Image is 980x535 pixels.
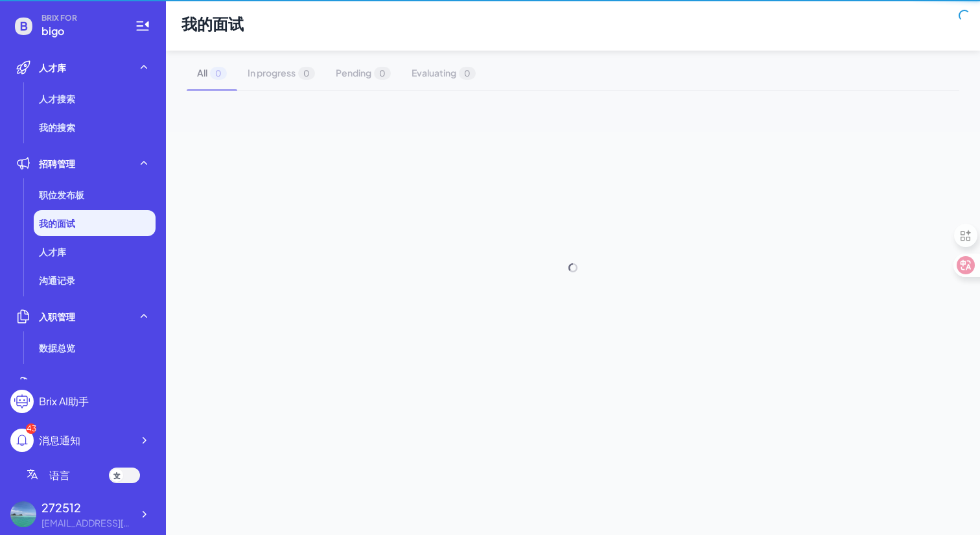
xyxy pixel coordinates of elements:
[39,61,66,74] span: 人才库
[39,341,75,354] span: 数据总览
[39,394,89,409] div: Brix AI助手
[49,468,70,483] span: 语言
[39,274,75,287] span: 沟通记录
[10,501,36,527] img: 507329f8d7144e49811d6b7b84ba9af9.jpg
[39,92,75,105] span: 人才搜索
[41,23,119,39] span: bigo
[39,433,80,448] div: 消息通知
[41,516,132,530] div: 2725121109@qq.com
[39,188,84,201] span: 职位发布板
[41,13,119,23] span: BRIX FOR
[39,157,75,170] span: 招聘管理
[39,121,75,134] span: 我的搜索
[39,245,66,258] span: 人才库
[39,217,75,230] span: 我的面试
[39,377,75,390] span: 发票管理
[39,310,75,323] span: 入职管理
[41,499,132,516] div: 272512
[26,423,36,434] div: 43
